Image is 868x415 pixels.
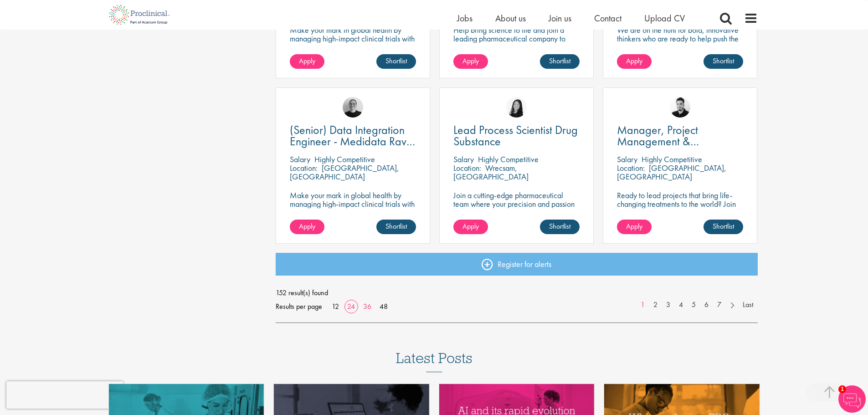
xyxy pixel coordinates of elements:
[594,12,621,24] a: Contact
[376,54,416,69] a: Shortlist
[626,56,642,66] span: Apply
[290,163,318,173] span: Location:
[314,154,375,164] p: Highly Competitive
[617,163,645,173] span: Location:
[478,154,539,164] p: Highly Competitive
[549,12,571,24] a: Join us
[636,300,649,310] a: 1
[838,385,846,393] span: 1
[276,286,758,300] span: 152 result(s) found
[617,191,743,234] p: Ready to lead projects that bring life-changing treatments to the world? Join our client at the f...
[453,154,474,164] span: Salary
[290,124,416,147] a: (Senior) Data Integration Engineer - Medidata Rave Specialized
[617,220,652,234] a: Apply
[838,385,866,413] img: Chatbot
[674,300,688,310] a: 4
[649,300,662,310] a: 2
[738,300,758,310] a: Last
[290,26,416,51] p: Make your mark in global health by managing high-impact clinical trials with a leading CRO.
[617,154,637,164] span: Salary
[453,163,481,173] span: Location:
[617,54,652,69] a: Apply
[299,221,315,231] span: Apply
[453,191,580,225] p: Join a cutting-edge pharmaceutical team where your precision and passion for quality will help sh...
[687,300,700,310] a: 5
[376,302,391,311] a: 48
[453,122,578,149] span: Lead Process Scientist Drug Substance
[290,122,415,160] span: (Senior) Data Integration Engineer - Medidata Rave Specialized
[376,220,416,234] a: Shortlist
[540,54,580,69] a: Shortlist
[290,220,324,234] a: Apply
[670,97,690,118] img: Anderson Maldonado
[343,97,363,118] img: Emma Pretorious
[662,300,675,310] a: 3
[290,163,399,182] p: [GEOGRAPHIC_DATA], [GEOGRAPHIC_DATA]
[453,163,529,182] p: Wrecsam, [GEOGRAPHIC_DATA]
[462,56,479,66] span: Apply
[617,163,726,182] p: [GEOGRAPHIC_DATA], [GEOGRAPHIC_DATA]
[644,12,685,24] a: Upload CV
[396,350,473,372] h3: Latest Posts
[344,302,358,311] a: 24
[506,97,527,118] img: Numhom Sudsok
[704,54,743,69] a: Shortlist
[290,154,310,164] span: Salary
[642,154,702,164] p: Highly Competitive
[276,300,322,313] span: Results per page
[540,220,580,234] a: Shortlist
[713,300,726,310] a: 7
[700,300,713,310] a: 6
[6,381,123,409] iframe: reCAPTCHA
[617,122,715,160] span: Manager, Project Management & Operational Delivery
[290,191,416,217] p: Make your mark in global health by managing high-impact clinical trials with a leading CRO.
[462,221,479,231] span: Apply
[453,54,488,69] a: Apply
[290,54,324,69] a: Apply
[704,220,743,234] a: Shortlist
[495,12,526,24] a: About us
[617,124,743,147] a: Manager, Project Management & Operational Delivery
[457,12,473,24] a: Jobs
[276,253,758,276] a: Register for alerts
[453,124,580,147] a: Lead Process Scientist Drug Substance
[360,302,375,311] a: 36
[329,302,342,311] a: 12
[299,56,315,66] span: Apply
[626,221,642,231] span: Apply
[453,220,488,234] a: Apply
